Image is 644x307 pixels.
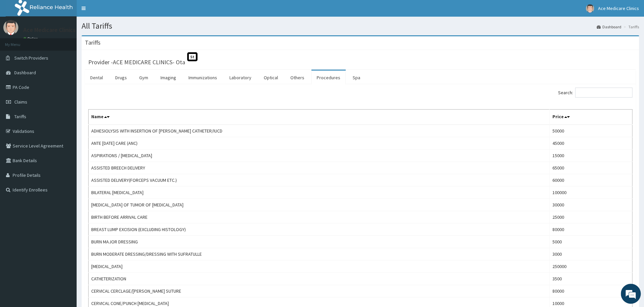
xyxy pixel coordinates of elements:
td: [MEDICAL_DATA] [89,260,549,273]
span: Claims [14,99,27,105]
td: ADHESIOLYSIS WITH INSERTION OF [PERSON_NAME] CATHETER/IUCD [89,125,549,137]
input: Search: [575,88,632,98]
p: Ace Medicare Clinics [23,27,76,33]
td: 15000 [549,150,632,162]
a: Dental [85,71,108,85]
td: 100000 [549,186,632,199]
h3: Provider - ACE MEDICARE CLINICS- Ota [88,59,185,65]
a: Optical [258,71,283,85]
span: Tariffs [14,114,26,120]
td: CATHETERIZATION [89,273,549,285]
a: Procedures [311,71,346,85]
td: 30000 [549,199,632,211]
a: Others [285,71,310,85]
td: 80000 [549,285,632,297]
a: Imaging [155,71,181,85]
td: 65000 [549,162,632,174]
div: Chat with us now [35,37,112,46]
td: BURN MODERATE DRESSING/DRESSING WITH SUFRATULLE [89,248,549,260]
span: Ace Medicare Clinics [598,5,639,11]
h3: Tariffs [85,40,101,46]
td: ASSISTED BREECH DELIVERY [89,162,549,174]
li: Tariffs [622,24,639,30]
td: 3000 [549,248,632,260]
th: Price [549,110,632,125]
td: BIRTH BEFORE ARRIVAL CARE [89,211,549,223]
span: Dashboard [14,70,36,76]
img: User Image [3,20,18,35]
td: 3500 [549,273,632,285]
th: Name [89,110,549,125]
img: User Image [586,4,594,13]
a: Online [23,36,39,41]
a: Gym [134,71,154,85]
span: St [187,52,197,61]
td: 250000 [549,260,632,273]
span: We're online! [39,84,92,151]
div: Minimize live chat window [109,3,125,19]
label: Search: [558,88,632,98]
a: Dashboard [597,24,621,30]
td: 25000 [549,211,632,223]
td: BURN MAJOR DRESSING [89,236,549,248]
span: Switch Providers [14,55,48,61]
td: 5000 [549,236,632,248]
a: Drugs [110,71,132,85]
td: 50000 [549,125,632,137]
a: Laboratory [224,71,257,85]
img: d_794563401_company_1708531726252_794563401 [12,33,27,50]
h1: All Tariffs [82,22,639,30]
td: 45000 [549,137,632,150]
td: BILATERAL [MEDICAL_DATA] [89,186,549,199]
td: ASSISTED DELIVERY(FORCEPS VACUUM ETC.) [89,174,549,186]
td: [MEDICAL_DATA] OF TUMOR OF [MEDICAL_DATA] [89,199,549,211]
a: Immunizations [183,71,222,85]
td: 60000 [549,174,632,186]
td: CERVICAL CERCLAGE/[PERSON_NAME] SUTURE [89,285,549,297]
td: BREAST LUMP EXCISION (EXCLUDING HISTOLOGY) [89,223,549,236]
td: ANTE [DATE] CARE (ANC) [89,137,549,150]
textarea: Type your message and hit 'Enter' [3,182,127,205]
a: Spa [347,71,366,85]
td: ASPIRATIONS / [MEDICAL_DATA] [89,150,549,162]
td: 80000 [549,223,632,236]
